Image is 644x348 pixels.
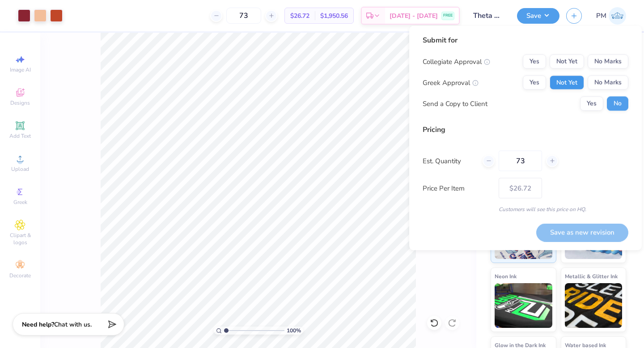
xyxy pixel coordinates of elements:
[580,97,603,111] button: Yes
[495,272,517,281] span: Neon Ink
[466,7,510,25] input: Untitled Design
[523,55,546,69] button: Yes
[22,320,54,329] strong: Need help?
[609,7,626,25] img: Perry Mcloughlin
[9,272,31,279] span: Decorate
[499,151,542,171] input: – –
[54,320,92,329] span: Chat with us.
[596,7,626,25] a: PM
[588,55,628,69] button: No Marks
[423,77,479,88] div: Greek Approval
[423,124,628,135] div: Pricing
[588,76,628,90] button: No Marks
[443,13,453,19] span: FREE
[423,156,476,166] label: Est. Quantity
[4,232,36,246] span: Clipart & logos
[390,11,438,21] span: [DATE] - [DATE]
[423,98,487,109] div: Send a Copy to Client
[607,97,628,111] button: No
[423,56,490,67] div: Collegiate Approval
[495,283,552,328] img: Neon Ink
[423,183,492,193] label: Price Per Item
[565,283,623,328] img: Metallic & Glitter Ink
[423,35,628,46] div: Submit for
[290,11,309,21] span: $26.72
[320,11,348,21] span: $1,950.56
[10,99,30,106] span: Designs
[226,8,261,24] input: – –
[9,132,31,140] span: Add Text
[596,11,606,21] span: PM
[523,76,546,90] button: Yes
[517,8,559,24] button: Save
[10,66,31,73] span: Image AI
[423,205,628,213] div: Customers will see this price on HQ.
[565,272,618,281] span: Metallic & Glitter Ink
[287,327,301,335] span: 100 %
[11,166,29,173] span: Upload
[550,55,584,69] button: Not Yet
[13,199,27,206] span: Greek
[550,76,584,90] button: Not Yet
